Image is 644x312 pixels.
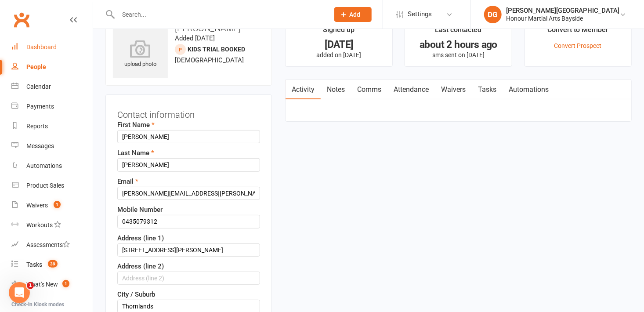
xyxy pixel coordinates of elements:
p: added on [DATE] [293,51,384,58]
div: Waivers [26,202,48,209]
input: Last Name [117,158,260,171]
a: Notes [321,80,351,100]
div: Dashboard [26,44,57,51]
input: Address (line 2) [117,272,260,285]
a: People [11,57,93,77]
a: Automations [11,156,93,176]
a: Comms [351,80,387,100]
div: DG [484,6,502,23]
div: Reports [26,123,48,130]
a: Attendance [387,80,435,100]
label: Last Name [117,148,154,158]
div: [PERSON_NAME][GEOGRAPHIC_DATA] [506,7,619,15]
a: Workouts [11,215,93,235]
a: Tasks [472,80,503,100]
div: Tasks [26,261,42,268]
h3: Contact information [117,106,260,120]
div: about 2 hours ago [413,40,503,49]
a: Waivers [435,80,472,100]
div: Convert to Member [547,24,608,40]
input: Email [117,187,260,200]
a: Reports [11,116,93,136]
a: Clubworx [11,9,33,31]
div: Product Sales [26,182,64,189]
label: City / Suburb [117,289,155,300]
span: 1 [54,201,61,208]
span: 1 [62,280,69,287]
a: Convert Prospect [554,42,602,49]
time: Added [DATE] [175,34,215,42]
div: Payments [26,103,54,110]
input: Search... [116,8,323,21]
div: Calendar [26,83,51,90]
label: Mobile Number [117,204,163,215]
input: Mobile Number [117,215,260,228]
button: Add [334,7,372,22]
div: What's New [26,281,58,288]
div: Assessments [26,241,70,248]
a: Automations [503,80,555,100]
a: Product Sales [11,176,93,196]
a: What's New1 [11,275,93,294]
a: Waivers 1 [11,196,93,215]
a: Calendar [11,77,93,97]
label: Address (line 1) [117,233,164,243]
div: People [26,63,46,70]
a: Tasks 39 [11,255,93,275]
a: Payments [11,97,93,116]
a: Messages [11,136,93,156]
label: Email [117,176,138,187]
div: Workouts [26,221,53,229]
div: [DATE] [293,40,384,49]
iframe: Intercom live chat [9,282,30,303]
span: 39 [48,260,58,268]
label: First Name [117,120,155,130]
div: Messages [26,142,54,149]
span: Add [350,11,361,18]
label: Address (line 2) [117,261,164,272]
span: Kids Trial Booked [188,46,245,53]
a: Activity [286,80,321,100]
p: sms sent on [DATE] [413,51,503,58]
span: 1 [27,282,34,289]
span: [DEMOGRAPHIC_DATA] [175,56,244,64]
a: Assessments [11,235,93,255]
div: Honour Martial Arts Bayside [506,15,619,22]
input: Address (line 1) [117,243,260,257]
div: upload photo [113,40,168,69]
div: Automations [26,162,62,169]
a: Dashboard [11,37,93,57]
input: First Name [117,130,260,143]
div: Signed up [323,24,355,40]
span: Settings [408,4,432,24]
div: Last contacted [435,24,482,40]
